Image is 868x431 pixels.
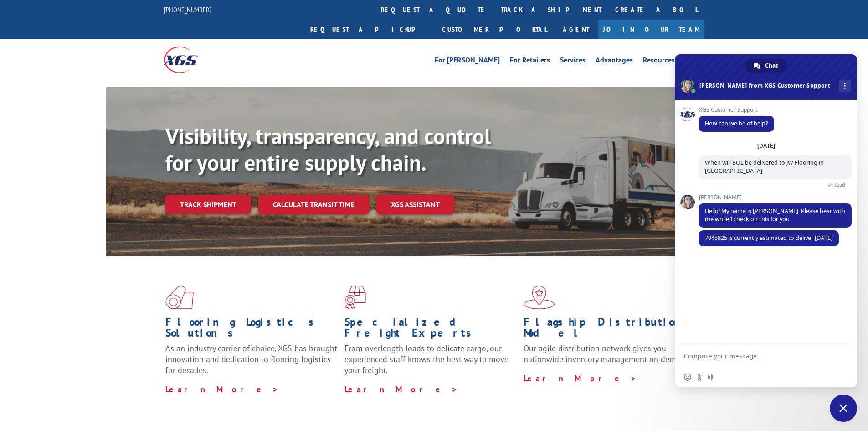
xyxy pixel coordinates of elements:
[165,122,491,177] b: Visibility, transparency, and control for your entire supply chain.
[757,143,775,149] div: [DATE]
[745,59,787,73] div: Chat
[830,395,857,422] div: Close chat
[164,5,211,14] a: [PHONE_NUMBER]
[708,374,715,381] span: Audio message
[684,374,691,381] span: Insert an emoji
[554,20,598,39] a: Agent
[596,57,633,67] a: Advantages
[344,384,458,395] a: Learn More >
[165,195,251,214] a: Track shipment
[684,352,828,360] textarea: Compose your message...
[696,374,703,381] span: Send a file
[303,20,435,39] a: Request a pickup
[705,119,768,127] span: How can we be of help?
[643,57,675,67] a: Resources
[165,384,279,395] a: Learn More >
[833,182,845,188] span: Read
[376,195,454,214] a: XGS ASSISTANT
[524,317,696,343] h1: Flagship Distribution Model
[344,286,366,309] img: xgs-icon-focused-on-flooring-red
[344,317,517,343] h1: Specialized Freight Experts
[705,207,845,223] span: Hello! My name is [PERSON_NAME]. Please bear with me while I check on this for you
[344,343,517,384] p: From overlength loads to delicate cargo, our experienced staff knows the best way to move your fr...
[839,80,851,92] div: More channels
[435,20,554,39] a: Customer Portal
[705,159,824,175] span: When will BOL be delivered to JW Flooring in [GEOGRAPHIC_DATA]
[560,57,586,67] a: Services
[524,343,691,364] span: Our agile distribution network gives you nationwide inventory management on demand.
[524,373,637,384] a: Learn More >
[765,59,778,73] span: Chat
[699,107,774,113] span: XGS Customer Support
[510,57,550,67] a: For Retailers
[165,317,338,343] h1: Flooring Logistics Solutions
[598,20,704,39] a: Join Our Team
[524,286,555,309] img: xgs-icon-flagship-distribution-model-red
[258,195,369,214] a: Calculate transit time
[165,343,337,375] span: As an industry carrier of choice, XGS has brought innovation and dedication to flooring logistics...
[435,57,500,67] a: For [PERSON_NAME]
[705,234,832,242] span: 7045825 is currently estimated to deliver [DATE]
[699,194,852,201] span: [PERSON_NAME]
[165,286,194,309] img: xgs-icon-total-supply-chain-intelligence-red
